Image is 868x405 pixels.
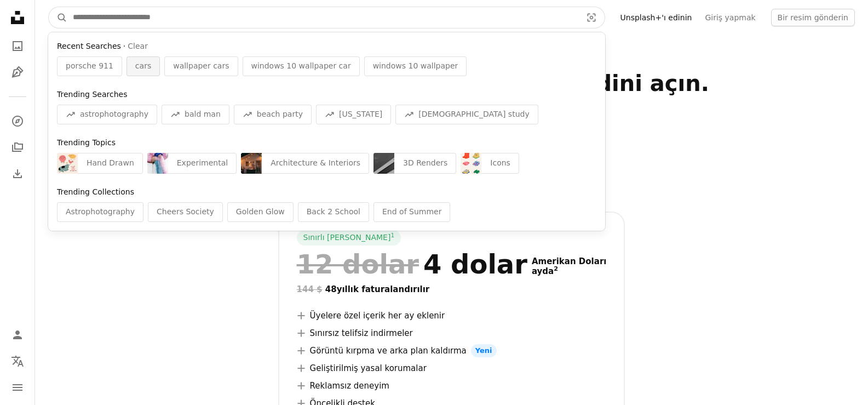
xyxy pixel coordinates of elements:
span: Trending Collections [57,187,134,196]
a: Koleksiyonlar [7,136,28,158]
span: Trending Searches [57,90,127,99]
button: Görsel arama [578,7,605,28]
a: 1 [388,232,396,243]
span: windows 10 wallpaper [373,61,458,72]
font: Unsplash+'ı edinin [620,13,692,22]
a: Ana Sayfa — Unsplash [7,7,28,31]
font: 4 dolar [423,249,527,279]
span: Recent Searches [57,41,121,52]
img: premium_vector-1753107438975-30d50abb6869 [461,153,481,174]
button: Bir resim gönderin [771,9,855,26]
span: beach party [257,109,303,120]
a: Fotoğraflar [7,35,28,57]
form: Site genelinde görseller bulun [48,7,605,28]
span: porsche 911 [66,61,113,72]
img: premium_vector-1738857557550-07f8ae7b8745 [57,153,78,174]
font: 1 [390,232,394,238]
div: Architecture & Interiors [262,153,369,174]
span: Trending Topics [57,138,116,147]
div: Icons [481,153,519,174]
span: astrophotography [80,109,148,120]
font: Reklamsız deneyim [310,381,389,391]
button: Menü [7,377,28,398]
div: End of Summer [373,202,450,222]
font: 2 [554,265,558,272]
div: Hand Drawn [78,153,143,174]
div: Golden Glow [227,202,294,222]
font: Amerikan Doları [532,256,607,266]
span: [US_STATE] [339,109,382,120]
button: Clear [128,41,148,52]
a: 2 [551,266,560,276]
span: bald man [185,109,221,120]
font: 48 [325,284,337,294]
font: 12 dolar [297,249,419,279]
div: 3D Renders [394,153,456,174]
a: İllüstrasyonlar [7,61,28,83]
span: windows 10 wallpaper car [251,61,351,72]
a: Keşfetmek [7,110,28,132]
font: Geliştirilmiş yasal korumalar [310,363,427,373]
div: Cheers Society [148,202,223,222]
font: Görüntü kırpma ve arka plan kaldırma [310,346,467,356]
a: İndirme Geçmişi [7,163,28,185]
font: Sınırlı [PERSON_NAME] [303,233,391,242]
font: 144 $ [297,284,323,294]
a: Unsplash+'ı edinin [614,9,699,26]
font: Yeni [475,346,492,355]
button: Unsplash'ta ara [49,7,67,28]
font: Üyelere özel içerik her ay eklenir [310,311,445,321]
font: Bir resim gönderin [778,13,848,22]
font: Giriş yapmak [705,13,755,22]
div: Back 2 School [298,202,369,222]
div: · [57,41,596,52]
font: Sınırsız telifsiz indirmeler [310,328,413,338]
span: cars [135,61,151,72]
font: yıllık faturalandırılır [337,284,430,294]
a: Giriş yapmak [698,9,762,26]
span: wallpaper cars [173,61,229,72]
img: premium_photo-1758726036920-6b93c720289d [147,153,168,174]
img: premium_photo-1749548059677-908a98011c1d [373,153,394,174]
div: Astrophotography [57,202,143,222]
span: [DEMOGRAPHIC_DATA] study [418,109,529,120]
img: premium_photo-1686167978316-e075293442bf [241,153,262,174]
font: ayda [532,266,554,276]
a: Giriş yap / Kayıt ol [7,324,28,346]
div: Experimental [168,153,237,174]
button: Dil [7,350,28,372]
